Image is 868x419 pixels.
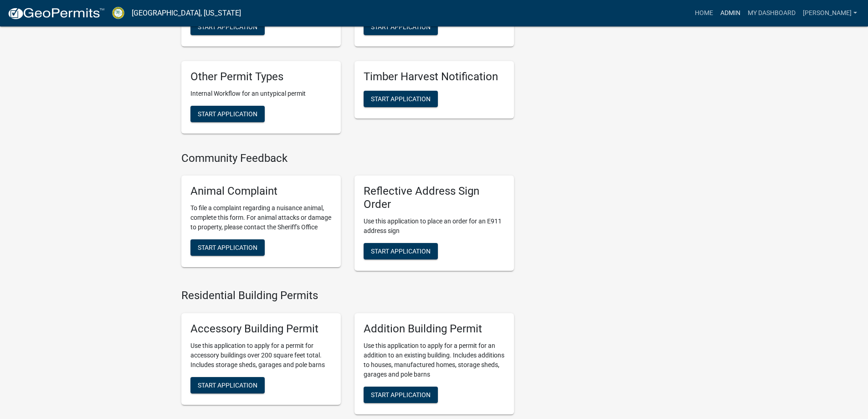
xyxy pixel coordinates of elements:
[371,23,431,30] span: Start Application
[364,322,505,336] h5: Addition Building Permit
[181,289,514,302] h4: Residential Building Permits
[190,19,265,35] button: Start Application
[190,70,332,83] h5: Other Permit Types
[744,5,799,22] a: My Dashboard
[198,381,257,388] span: Start Application
[181,152,514,165] h4: Community Feedback
[198,23,257,30] span: Start Application
[717,5,744,22] a: Admin
[364,91,438,107] button: Start Application
[364,387,438,403] button: Start Application
[364,217,505,236] p: Use this application to place an order for an E911 address sign
[112,7,124,19] img: Crawford County, Georgia
[364,185,505,211] h5: Reflective Address Sign Order
[190,322,332,336] h5: Accessory Building Permit
[364,19,438,35] button: Start Application
[132,5,241,21] a: [GEOGRAPHIC_DATA], [US_STATE]
[371,95,431,102] span: Start Application
[198,110,257,117] span: Start Application
[364,341,505,379] p: Use this application to apply for a permit for an addition to an existing building. Includes addi...
[190,89,332,98] p: Internal Workflow for an untypical permit
[190,341,332,370] p: Use this application to apply for a permit for accessory buildings over 200 square feet total. In...
[799,5,861,22] a: [PERSON_NAME]
[190,106,265,122] button: Start Application
[198,244,257,251] span: Start Application
[371,391,431,398] span: Start Application
[190,185,332,198] h5: Animal Complaint
[364,243,438,259] button: Start Application
[691,5,717,22] a: Home
[190,239,265,256] button: Start Application
[190,377,265,393] button: Start Application
[190,203,332,232] p: To file a complaint regarding a nuisance animal, complete this form. For animal attacks or damage...
[371,248,431,255] span: Start Application
[364,70,505,83] h5: Timber Harvest Notification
